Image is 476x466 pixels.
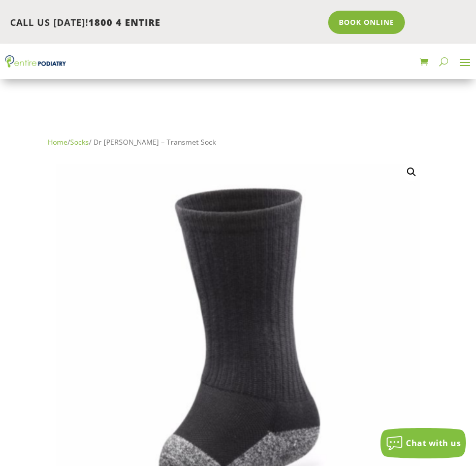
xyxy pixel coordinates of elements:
button: Chat with us [380,428,466,458]
span: 1800 4 ENTIRE [88,16,161,28]
nav: Breadcrumb [48,136,429,149]
span: Chat with us [406,438,461,449]
a: Socks [70,137,89,147]
a: Book Online [328,11,405,34]
a: View full-screen image gallery [402,163,421,181]
p: CALL US [DATE]! [10,16,321,29]
a: Home [48,137,68,147]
